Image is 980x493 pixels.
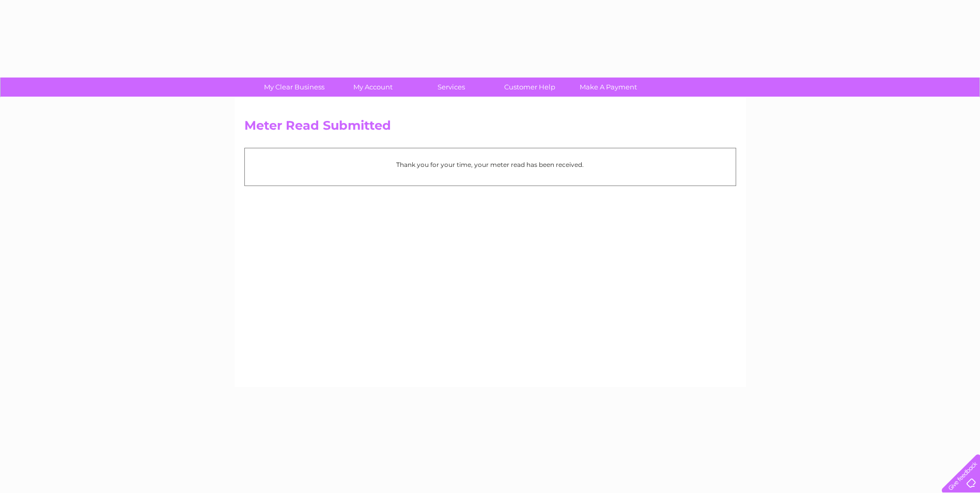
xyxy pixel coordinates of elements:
[330,78,415,97] a: My Account
[250,160,730,170] p: Thank you for your time, your meter read has been received.
[409,78,494,97] a: Services
[487,78,572,97] a: Customer Help
[252,78,337,97] a: My Clear Business
[244,118,736,138] h2: Meter Read Submitted
[566,78,651,97] a: Make A Payment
